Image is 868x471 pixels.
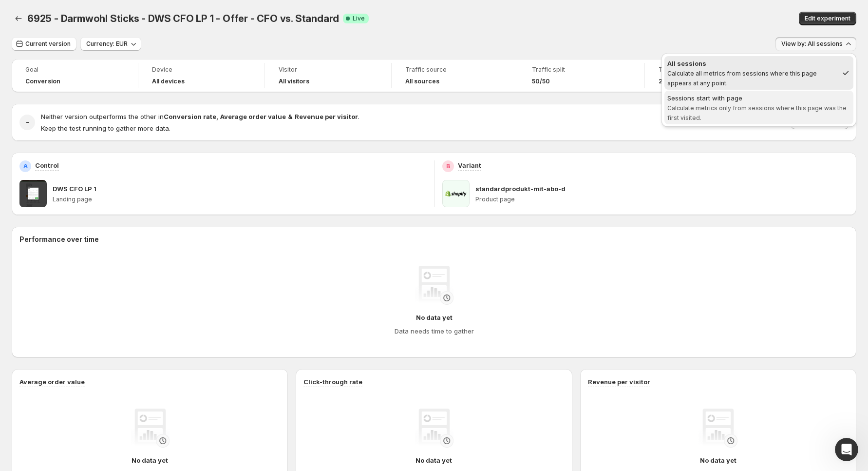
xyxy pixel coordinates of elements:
[25,78,60,85] span: Conversion
[415,266,453,305] img: No data yet
[152,65,251,86] a: DeviceAll devices
[532,65,631,86] a: Traffic split50/50
[19,180,47,207] img: DWS CFO LP 1
[667,104,847,121] span: Calculate metrics only from sessions where this page was the first visited.
[19,235,849,244] h2: Performance over time
[442,180,470,207] img: standardprodukt-mit-abo-d
[132,455,168,465] h4: No data yet
[152,66,251,74] span: Device
[131,409,170,448] img: No data yet
[25,65,124,86] a: GoalConversion
[405,78,439,85] h4: All sources
[86,40,128,48] span: Currency: EUR
[475,184,566,194] p: standardprodukt-mit-abo-d
[835,438,858,461] iframe: Intercom live chat
[799,12,856,25] button: Edit experiment
[12,37,76,51] button: Current version
[130,329,163,335] span: Messages
[19,16,39,35] img: Profile image for Antony
[395,326,474,336] h4: Data needs time to gather
[25,40,71,48] span: Current version
[667,70,817,87] span: Calculate all metrics from sessions where this page appears at any point.
[415,409,453,448] img: No data yet
[446,162,450,170] h2: B
[53,184,96,194] p: DWS CFO LP 1
[279,78,309,85] h4: All visitors
[20,123,175,133] div: Recent message
[532,66,631,74] span: Traffic split
[10,115,185,166] div: Recent messageProfile image for AntonyMy pleasure[PERSON_NAME]•2h ago
[588,377,650,387] h3: Revenue per visitor
[12,12,25,25] button: Back
[698,409,737,448] img: No data yet
[168,16,185,33] div: Close
[415,455,452,465] h4: No data yet
[805,15,850,22] span: Edit experiment
[220,113,286,120] strong: Average order value
[303,377,362,387] h3: Click-through rate
[288,113,293,120] strong: &
[775,37,856,51] button: View by: All sessions
[216,113,218,120] strong: ,
[19,377,85,387] h3: Average order value
[26,118,29,127] h2: -
[164,113,216,120] strong: Conversion rate
[97,304,195,343] button: Messages
[416,313,453,322] h4: No data yet
[667,59,838,68] div: All sessions
[353,15,365,22] span: Live
[43,147,100,157] div: [PERSON_NAME]
[53,196,426,203] p: Landing page
[43,138,85,146] span: My pleasure
[19,69,175,86] p: Hi Artjom 👋
[279,66,377,74] span: Visitor
[700,455,736,465] h4: No data yet
[20,137,39,157] img: Profile image for Antony
[102,147,130,157] div: • 2h ago
[19,86,175,102] p: How can we help?
[27,13,339,24] span: 6925 - Darmwohl Sticks - DWS CFO LP 1 - Offer - CFO vs. Standard
[35,160,59,170] p: Control
[80,37,141,51] button: Currency: EUR
[781,40,843,48] span: View by: All sessions
[38,329,59,335] span: Home
[405,66,504,74] span: Traffic source
[405,65,504,86] a: Traffic sourceAll sources
[532,78,550,85] span: 50/50
[458,160,481,170] p: Variant
[41,124,170,132] span: Keep the test running to gather more data.
[279,65,377,86] a: VisitorAll visitors
[152,78,185,85] h4: All devices
[295,113,358,120] strong: Revenue per visitor
[25,66,124,74] span: Goal
[23,162,28,170] h2: A
[10,129,185,165] div: Profile image for AntonyMy pleasure[PERSON_NAME]•2h ago
[41,113,359,120] span: Neither version outperforms the other in .
[667,93,850,103] div: Sessions start with page
[475,196,849,203] p: Product page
